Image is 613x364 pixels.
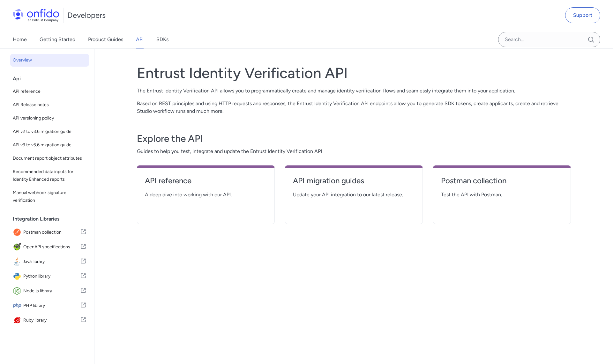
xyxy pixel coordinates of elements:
a: Support [565,7,600,23]
span: Update your API integration to our latest release. [293,191,415,199]
a: IconNode.js libraryNode.js library [10,284,89,298]
span: API versioning policy [13,114,86,122]
img: IconOpenAPI specifications [13,243,23,251]
img: IconPostman collection [13,228,23,237]
div: Api [13,72,92,85]
span: PHP library [23,301,80,310]
span: Ruby library [23,316,80,325]
span: Java library [23,257,80,266]
img: IconNode.js library [13,287,23,295]
div: Integration Libraries [13,213,92,225]
span: Test the API with Postman. [441,191,563,199]
span: Manual webhook signature verification [13,189,86,204]
a: IconJava libraryJava library [10,255,89,269]
a: SDKs [156,31,168,48]
img: IconPHP library [13,301,23,310]
a: IconOpenAPI specificationsOpenAPI specifications [10,240,89,254]
img: IconJava library [13,257,23,266]
a: API migration guides [293,176,415,191]
a: Postman collection [441,176,563,191]
a: API [136,31,144,48]
span: API reference [13,88,86,95]
a: API reference [10,85,89,98]
h3: Explore the API [137,132,571,145]
span: Document report object attributes [13,155,86,162]
span: OpenAPI specifications [23,243,80,251]
a: Document report object attributes [10,152,89,165]
span: Postman collection [23,228,80,237]
a: Home [13,31,27,48]
h4: API reference [145,176,267,186]
p: Based on REST principles and using HTTP requests and responses, the Entrust Identity Verification... [137,100,571,115]
a: API v3 to v3.6 migration guide [10,139,89,151]
a: IconRuby libraryRuby library [10,313,89,327]
span: API Release notes [13,101,86,109]
a: Manual webhook signature verification [10,186,89,207]
span: API v2 to v3.6 migration guide [13,128,86,135]
img: IconPython library [13,272,23,281]
span: Python library [23,272,80,281]
a: IconPostman collectionPostman collection [10,225,89,239]
a: API reference [145,176,267,191]
a: API v2 to v3.6 migration guide [10,125,89,138]
a: API versioning policy [10,112,89,125]
input: Onfido search input field [498,32,600,47]
a: Recommended data inputs for Identity Enhanced reports [10,165,89,186]
p: The Entrust Identity Verification API allows you to programmatically create and manage identity v... [137,87,571,95]
a: Overview [10,54,89,67]
span: Overview [13,56,86,64]
img: IconRuby library [13,316,23,325]
span: Guides to help you test, integrate and update the Entrust Identity Verification API [137,148,571,155]
a: IconPHP libraryPHP library [10,299,89,313]
h4: Postman collection [441,176,563,186]
h1: Entrust Identity Verification API [137,64,571,82]
h4: API migration guides [293,176,415,186]
span: Recommended data inputs for Identity Enhanced reports [13,168,86,183]
h1: Developers [67,10,106,20]
span: API v3 to v3.6 migration guide [13,141,86,149]
span: Node.js library [23,287,80,295]
a: IconPython libraryPython library [10,269,89,283]
img: Onfido Logo [13,9,59,22]
a: API Release notes [10,98,89,111]
a: Getting Started [40,31,75,48]
a: Product Guides [88,31,123,48]
span: A deep dive into working with our API. [145,191,267,199]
